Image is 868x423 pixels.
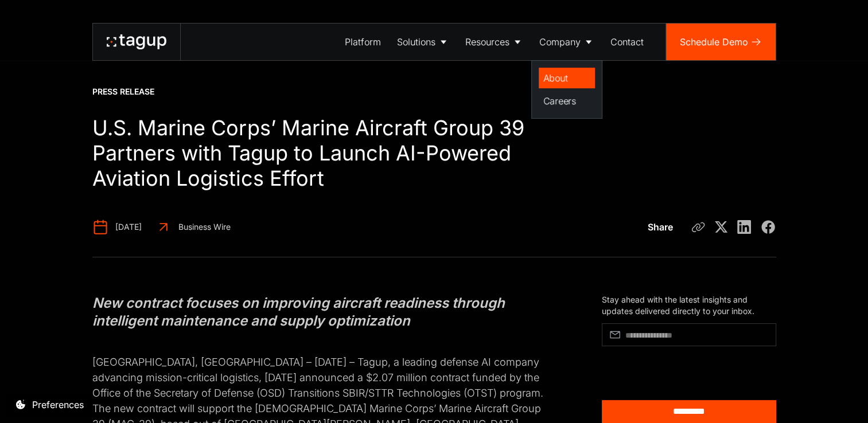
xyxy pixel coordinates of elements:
div: Business Wire [178,221,231,233]
em: New contract focuses on improving aircraft readiness through intelligent maintenance and supply o... [92,295,505,329]
a: Platform [337,23,389,60]
div: Stay ahead with the latest insights and updates delivered directly to your inbox. [602,294,776,316]
a: Careers [539,91,595,111]
div: Press Release [92,86,154,97]
div: Company [539,35,581,49]
div: Solutions [397,35,435,49]
div: About [543,71,590,85]
div: Share [648,220,673,234]
a: Business Wire [155,219,231,235]
a: Company [531,23,602,60]
a: Contact [602,23,652,60]
div: Careers [543,94,590,108]
a: Resources [457,23,531,60]
h1: U.S. Marine Corps’ Marine Aircraft Group 39 Partners with Tagup to Launch AI-Powered Aviation Log... [92,116,548,191]
div: Preferences [32,398,84,412]
div: Platform [345,35,381,49]
form: Article Subscribe [602,323,776,423]
div: [DATE] [115,221,142,233]
iframe: reCAPTCHA [602,351,724,382]
nav: Company [531,60,602,119]
a: Solutions [389,23,457,60]
div: Resources [465,35,509,49]
a: About [539,68,595,88]
div: Contact [610,35,644,49]
a: Schedule Demo [666,23,776,60]
div: Schedule Demo [680,35,748,49]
